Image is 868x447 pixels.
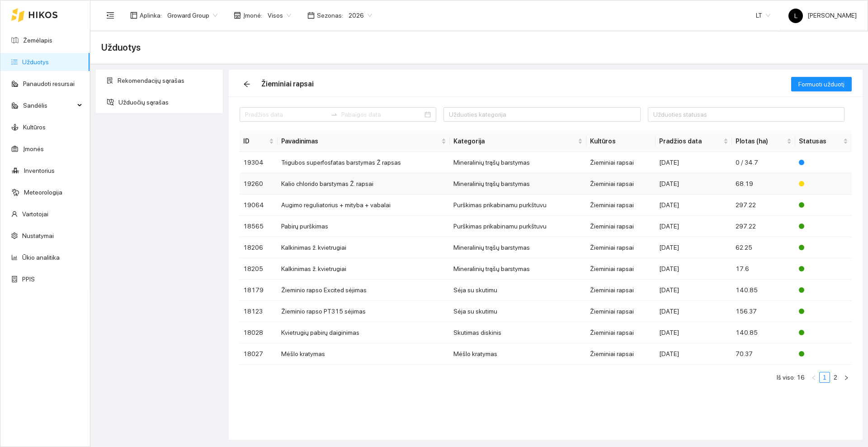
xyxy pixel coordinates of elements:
[659,243,729,252] div: [DATE]
[22,232,54,239] a: Nustatymai
[732,301,795,322] td: 156.37
[756,9,770,22] span: LT
[586,195,656,216] td: Žieminiai rapsai
[450,216,586,237] td: Purškimas prikabinamu purkštuvu
[23,145,44,152] a: Įmonės
[659,306,729,316] div: [DATE]
[659,200,729,210] div: [DATE]
[240,280,278,301] td: 18179
[278,152,450,173] td: Trigubos superfosfatas barstymas Ž rapsas
[450,322,586,343] td: Skutimas diskinis
[341,109,423,119] input: Pabaigos data
[240,301,278,322] td: 18123
[261,78,314,90] div: Žieminiai rapsai
[794,9,797,23] span: L
[107,77,113,84] span: solution
[732,173,795,195] td: 68.19
[732,322,795,343] td: 140.85
[278,237,450,258] td: Kalkinimas ž. kvietrugiai
[799,136,841,146] span: Statusas
[732,216,795,237] td: 297.22
[307,12,315,19] span: calendar
[830,372,841,383] li: 2
[736,136,785,146] span: Plotas (ha)
[586,280,656,301] td: Žieminiai rapsai
[450,301,586,322] td: Sėja su skutimu
[450,195,586,216] td: Purškimas prikabinamu purkštuvu
[24,167,55,174] a: Inventorius
[240,152,278,173] td: 19304
[732,343,795,365] td: 70.37
[240,258,278,280] td: 18205
[243,136,267,146] span: ID
[659,328,729,338] div: [DATE]
[450,173,586,195] td: Mineralinių trąšų barstymas
[811,375,816,380] span: left
[450,280,586,301] td: Sėja su skutimu
[586,322,656,343] td: Žieminiai rapsai
[101,40,141,55] span: Užduotys
[808,372,819,383] li: Atgal
[788,12,857,19] span: [PERSON_NAME]
[736,159,758,166] span: 0 / 34.7
[659,179,729,189] div: [DATE]
[830,372,840,382] a: 2
[586,216,656,237] td: Žieminiai rapsai
[240,195,278,216] td: 19064
[659,264,729,274] div: [DATE]
[317,10,343,20] span: Sezonas :
[240,343,278,365] td: 18027
[659,285,729,295] div: [DATE]
[278,216,450,237] td: Pabirų purškimas
[844,375,849,380] span: right
[450,258,586,280] td: Mineralinių trąšų barstymas
[659,136,722,146] span: Pradžios data
[281,136,439,146] span: Pavadinimas
[22,58,49,66] a: Užduotys
[106,11,114,19] span: menu-fold
[791,77,852,91] button: Formuoti užduotį
[22,276,35,283] a: PPIS
[777,372,805,383] li: Iš viso: 16
[659,349,729,359] div: [DATE]
[659,221,729,231] div: [DATE]
[330,111,338,118] span: swap-right
[240,173,278,195] td: 19260
[586,258,656,280] td: Žieminiai rapsai
[23,96,75,114] span: Sandėlis
[278,195,450,216] td: Augimo reguliatorius + mityba + vabalai
[130,12,137,19] span: layout
[586,152,656,173] td: Žieminiai rapsai
[656,131,732,152] th: this column's title is Pradžios data,this column is sortable
[841,372,852,383] button: right
[349,9,372,22] span: 2026
[586,301,656,322] td: Žieminiai rapsai
[450,343,586,365] td: Mėšlo kratymas
[819,372,830,383] li: 1
[278,131,450,152] th: this column's title is Pavadinimas,this column is sortable
[450,152,586,173] td: Mineralinių trąšų barstymas
[23,37,52,44] a: Žemėlapis
[240,131,278,152] th: this column's title is ID,this column is sortable
[245,109,327,119] input: Pradžios data
[118,71,216,90] span: Rekomendacijų sąrašas
[278,173,450,195] td: Kalio chlorido barstymas Ž. rapsai
[23,124,46,131] a: Kultūros
[732,280,795,301] td: 140.85
[23,80,75,87] a: Panaudoti resursai
[140,10,162,20] span: Aplinka :
[167,9,217,22] span: Groward Group
[586,343,656,365] td: Žieminiai rapsai
[450,131,586,152] th: this column's title is Kategorija,this column is sortable
[586,237,656,258] td: Žieminiai rapsai
[450,237,586,258] td: Mineralinių trąšų barstymas
[330,111,338,118] span: to
[798,79,844,89] span: Formuoti užduotį
[841,372,852,383] li: Pirmyn
[659,157,729,167] div: [DATE]
[22,210,48,218] a: Vartotojai
[22,254,60,261] a: Ūkio analitika
[24,189,62,196] a: Meteorologija
[240,81,254,88] span: arrow-left
[240,237,278,258] td: 18206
